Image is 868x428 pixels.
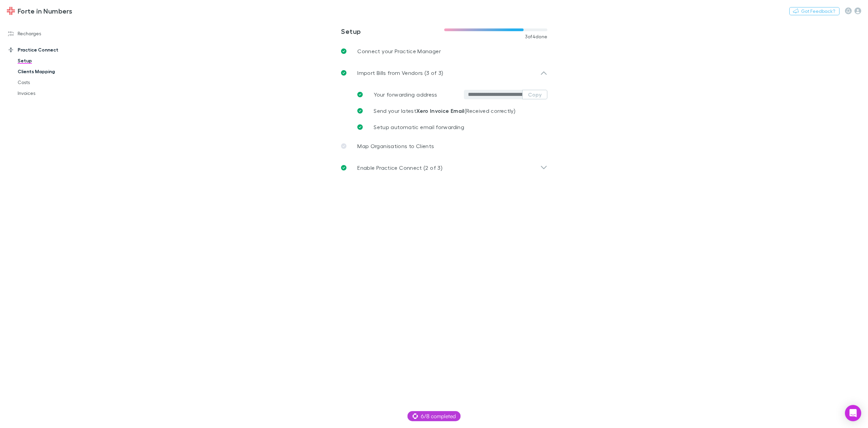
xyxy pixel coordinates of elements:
p: Import Bills from Vendors (3 of 3) [357,69,444,77]
a: Setup [11,55,95,66]
a: Clients Mapping [11,66,95,77]
p: Enable Practice Connect (2 of 3) [357,164,442,172]
a: Setup automatic email forwarding [352,119,547,135]
span: 3 of 4 done [525,34,548,39]
a: Recharges [1,28,95,39]
div: Import Bills from Vendors (3 of 3) [336,62,553,84]
span: Your forwarding address [374,91,437,98]
button: Copy [522,90,547,99]
button: Got Feedback? [789,7,839,15]
strong: Xero Invoice Email [416,107,465,114]
p: Connect your Practice Manager [357,47,441,55]
div: Open Intercom Messenger [845,405,861,421]
a: Costs [11,77,95,88]
h3: Forte in Numbers [18,7,72,15]
span: Send your latest (Received correctly) [374,107,515,114]
h3: Setup [341,27,444,35]
span: Setup automatic email forwarding [374,124,464,130]
a: Forte in Numbers [3,3,76,19]
a: Practice Connect [1,44,95,55]
a: Invoices [11,88,95,99]
a: Connect your Practice Manager [336,40,553,62]
a: Map Organisations to Clients [336,135,553,157]
a: Send your latestXero Invoice Email(Received correctly) [352,103,547,119]
div: Enable Practice Connect (2 of 3) [336,157,553,179]
p: Map Organisations to Clients [357,142,434,150]
img: Forte in Numbers's Logo [7,7,15,15]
